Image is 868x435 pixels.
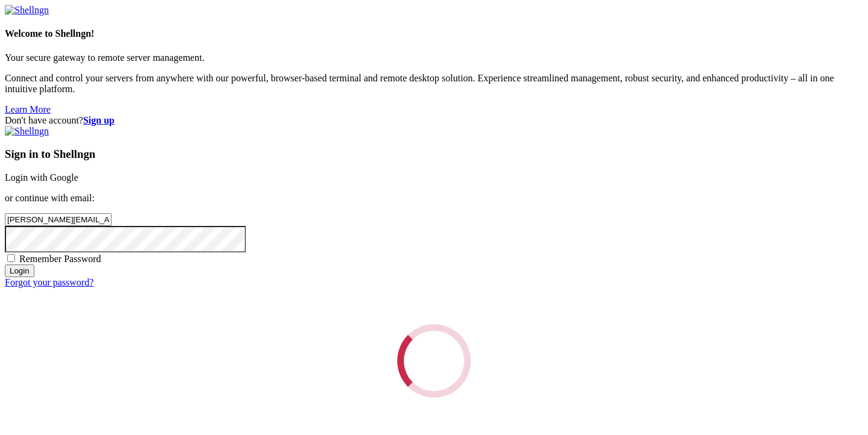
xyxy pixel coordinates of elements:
[7,254,15,262] input: Remember Password
[5,213,112,226] input: Email address
[5,277,93,287] a: Forgot your password?
[19,254,101,264] span: Remember Password
[5,193,863,204] p: or continue with email:
[5,28,863,39] h4: Welcome to Shellngn!
[83,115,115,125] a: Sign up
[5,52,863,63] p: Your secure gateway to remote server management.
[5,148,863,161] h3: Sign in to Shellngn
[5,126,49,137] img: Shellngn
[5,5,49,16] img: Shellngn
[5,73,863,95] p: Connect and control your servers from anywhere with our powerful, browser-based terminal and remo...
[5,172,78,183] a: Login with Google
[5,104,51,114] a: Learn More
[5,264,34,277] input: Login
[5,115,863,126] div: Don't have account?
[394,321,474,401] div: Loading...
